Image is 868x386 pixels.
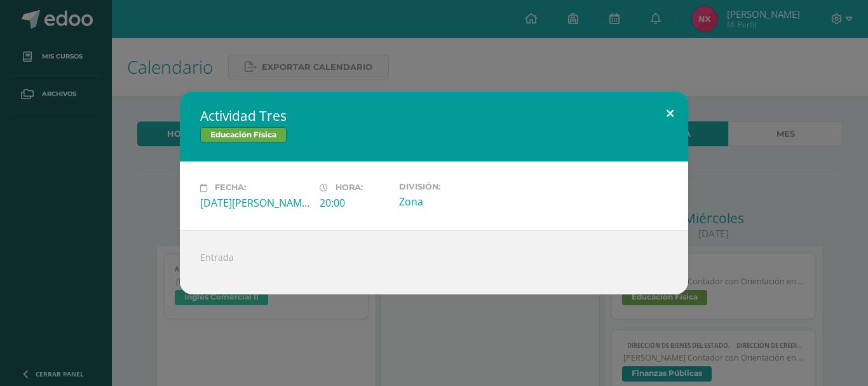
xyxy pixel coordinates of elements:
[200,127,287,142] span: Educación Física
[200,196,309,210] div: [DATE][PERSON_NAME]
[180,230,688,294] div: Entrada
[320,196,389,210] div: 20:00
[652,92,688,135] button: Close (Esc)
[200,107,668,125] h2: Actividad Tres
[215,183,246,193] span: Fecha:
[336,183,363,193] span: Hora:
[399,195,508,209] div: Zona
[399,182,508,191] label: División:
